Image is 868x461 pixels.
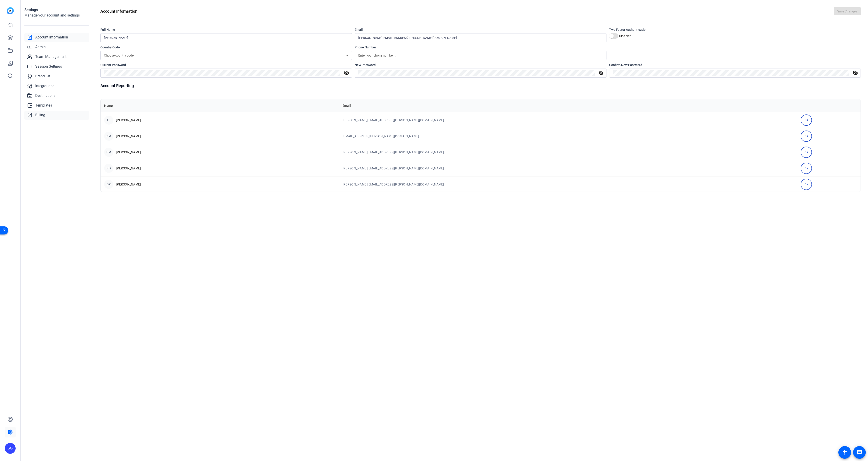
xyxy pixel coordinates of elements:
[618,34,632,38] label: Disabled
[100,45,352,50] div: Country Code
[801,131,812,142] div: 0s
[100,63,352,67] div: Current Password
[104,116,113,125] div: LL
[339,144,797,160] td: [PERSON_NAME][EMAIL_ADDRESS][PERSON_NAME][DOMAIN_NAME]
[24,33,89,42] a: Account Information
[339,112,797,128] td: [PERSON_NAME][EMAIL_ADDRESS][PERSON_NAME][DOMAIN_NAME]
[100,27,352,32] div: Full Name
[104,180,113,189] div: BP
[24,72,89,81] a: Brand Kit
[341,70,352,76] mat-icon: visibility_off
[116,134,141,138] span: [PERSON_NAME]
[100,83,861,89] h1: Account Reporting
[24,62,89,71] a: Session Settings
[339,160,797,176] td: [PERSON_NAME][EMAIL_ADDRESS][PERSON_NAME][DOMAIN_NAME]
[35,112,45,118] span: Billing
[850,70,861,76] mat-icon: visibility_off
[24,52,89,61] a: Team Management
[857,450,862,455] mat-icon: message
[24,101,89,110] a: Templates
[596,70,606,76] mat-icon: visibility_off
[104,35,348,40] input: Enter your name...
[842,450,847,455] mat-icon: accessibility
[355,27,606,32] div: Email
[104,54,136,57] span: Choose country code...
[358,35,603,40] input: Enter your email...
[116,166,141,171] span: [PERSON_NAME]
[116,118,141,122] span: [PERSON_NAME]
[35,35,68,40] span: Account Information
[609,63,861,67] div: Confirm New Password
[24,43,89,52] a: Admin
[35,74,50,79] span: Brand Kit
[24,91,89,100] a: Destinations
[35,54,66,59] span: Team Management
[35,93,55,98] span: Destinations
[104,164,113,173] div: KD
[100,8,137,14] h1: Account Information
[801,179,812,190] div: 0s
[24,81,89,90] a: Integrations
[116,182,141,187] span: [PERSON_NAME]
[358,53,603,58] input: Enter your phone number...
[801,114,812,126] div: 0s
[339,128,797,144] td: [EMAIL_ADDRESS][PERSON_NAME][DOMAIN_NAME]
[104,148,113,157] div: RM
[5,443,16,454] div: SG
[7,7,14,14] img: blue-gradient.svg
[355,45,606,50] div: Phone Number
[801,147,812,158] div: 0s
[339,99,797,112] th: Email
[24,13,89,18] h2: Manage your account and settings
[339,176,797,192] td: [PERSON_NAME][EMAIL_ADDRESS][PERSON_NAME][DOMAIN_NAME]
[24,111,89,120] a: Billing
[101,99,339,112] th: Name
[801,163,812,174] div: 0s
[35,83,54,89] span: Integrations
[104,132,113,141] div: AM
[35,103,52,108] span: Templates
[116,150,141,154] span: [PERSON_NAME]
[35,44,46,50] span: Admin
[609,27,861,32] div: Two Factor Authentication
[35,64,62,69] span: Session Settings
[355,63,606,67] div: New Password
[24,7,89,13] h1: Settings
